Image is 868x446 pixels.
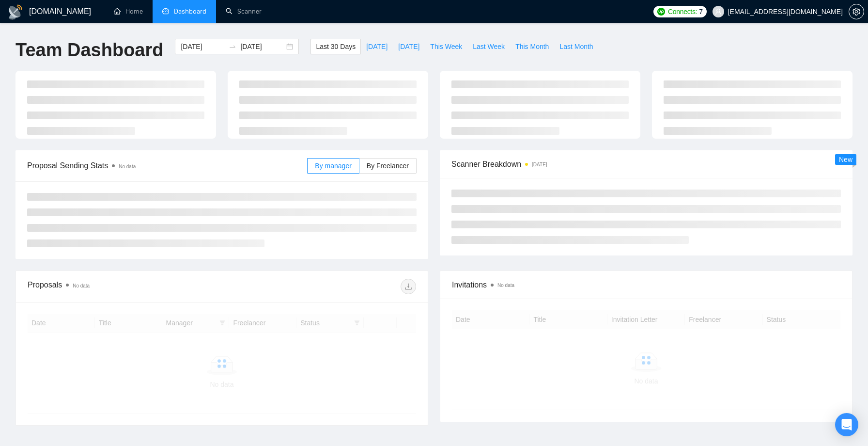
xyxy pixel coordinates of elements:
[226,7,262,16] a: searchScanner
[398,41,419,52] span: [DATE]
[657,8,665,16] img: upwork-logo.png
[27,159,307,172] span: Proposal Sending Stats
[181,41,225,52] input: Start date
[114,7,143,16] a: homeHome
[559,41,593,52] span: Last Month
[699,6,703,17] span: 7
[473,41,505,52] span: Last Week
[316,41,356,52] span: Last 30 Days
[73,283,90,288] span: No data
[393,39,425,54] button: [DATE]
[119,164,136,169] span: No data
[451,158,841,170] span: Scanner Breakdown
[467,39,510,54] button: Last Week
[554,39,598,54] button: Last Month
[668,6,697,17] span: Connects:
[849,8,864,16] a: setting
[849,8,864,16] span: setting
[315,162,351,170] span: By manager
[849,4,864,19] button: setting
[715,8,722,15] span: user
[366,41,387,52] span: [DATE]
[532,162,547,167] time: [DATE]
[229,43,236,50] span: to
[515,41,549,52] span: This Month
[835,413,858,436] div: Open Intercom Messenger
[425,39,467,54] button: This Week
[839,156,852,163] span: New
[510,39,554,54] button: This Month
[229,43,236,50] span: swap-right
[174,7,206,16] span: Dashboard
[361,39,393,54] button: [DATE]
[8,4,23,20] img: logo
[28,279,222,294] div: Proposals
[497,283,514,288] span: No data
[367,162,409,170] span: By Freelancer
[15,39,163,62] h1: Team Dashboard
[452,279,840,291] span: Invitations
[162,8,169,15] span: dashboard
[430,41,462,52] span: This Week
[310,39,361,54] button: Last 30 Days
[240,41,284,52] input: End date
